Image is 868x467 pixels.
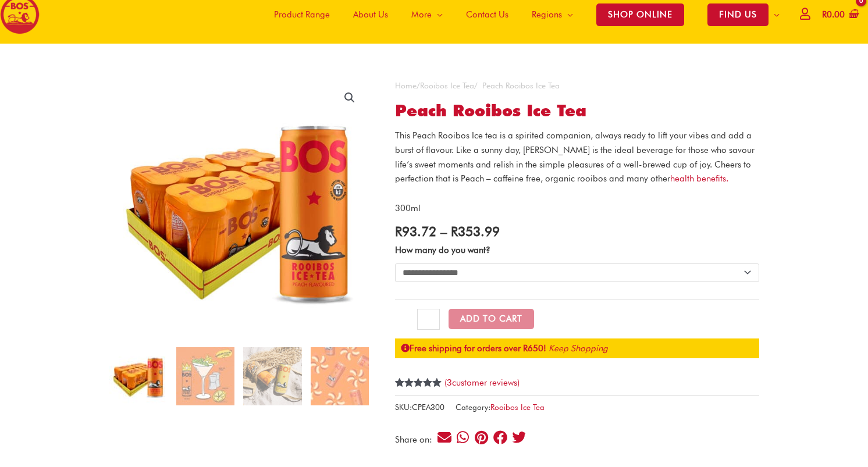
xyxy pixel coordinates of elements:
nav: Breadcrumb [395,79,759,93]
a: Rooibos Ice Tea [490,402,545,412]
span: R [395,223,402,239]
img: LEMON-PEACH-2-copy [243,347,301,405]
input: Product quantity [417,309,440,330]
span: Category: [456,400,545,415]
button: Add to Cart [449,309,534,329]
a: Home [395,81,417,90]
span: SHOP ONLINE [596,3,684,26]
a: (3customer reviews) [444,377,520,388]
div: Share on whatsapp [455,430,471,445]
h1: Peach Rooibos Ice Tea [395,101,759,121]
div: Share on: [395,436,436,444]
span: FIND US [707,3,769,26]
strong: Free shipping for orders over R650! [401,343,546,354]
div: Share on facebook [492,430,508,445]
span: R [822,9,827,20]
div: Share on twitter [511,430,527,445]
bdi: 93.72 [395,223,436,239]
span: R [451,223,458,239]
div: Share on email [436,430,452,445]
p: 300ml [395,201,759,216]
p: This Peach Rooibos Ice tea is a spirited companion, always ready to lift your vibes and add a bur... [395,129,759,186]
a: Rooibos Ice Tea [420,81,474,90]
a: Keep Shopping [549,343,608,354]
label: How many do you want? [395,245,490,255]
bdi: 353.99 [451,223,500,239]
span: – [440,223,447,239]
a: View Shopping Cart, empty [820,2,859,28]
span: Rated out of 5 based on customer ratings [395,378,442,426]
img: Peach Rooibos Ice Tea [109,347,168,405]
bdi: 0.00 [822,9,845,20]
span: 3 [447,377,452,388]
span: SKU: [395,400,444,415]
span: CPEA300 [412,402,444,412]
div: Share on pinterest [474,430,489,445]
img: Peach Rooibos Ice Tea - Image 2 [176,347,234,405]
span: 3 [395,378,400,400]
img: Peach Rooibos Ice Tea - Image 4 [311,347,369,405]
a: health benefits. [670,173,728,184]
a: View full-screen image gallery [339,87,360,108]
